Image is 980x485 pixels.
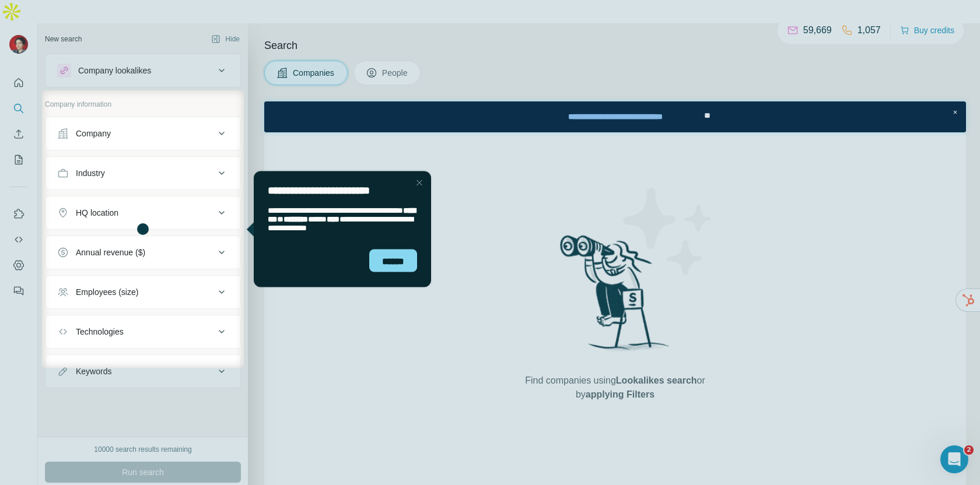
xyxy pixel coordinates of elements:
[76,128,111,139] div: Company
[45,159,240,187] button: Industry
[45,318,240,346] button: Technologies
[76,167,105,179] div: Industry
[76,247,145,258] div: Annual revenue ($)
[45,199,240,227] button: HQ location
[76,207,118,219] div: HQ location
[45,99,241,110] p: Company information
[244,169,433,290] iframe: Tooltip
[271,2,431,28] div: Watch our October Product update
[45,238,240,266] button: Annual revenue ($)
[76,286,138,298] div: Employees (size)
[45,120,240,147] button: Company
[76,365,111,377] div: Keywords
[45,357,240,385] button: Keywords
[45,278,240,306] button: Employees (size)
[76,326,124,338] div: Technologies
